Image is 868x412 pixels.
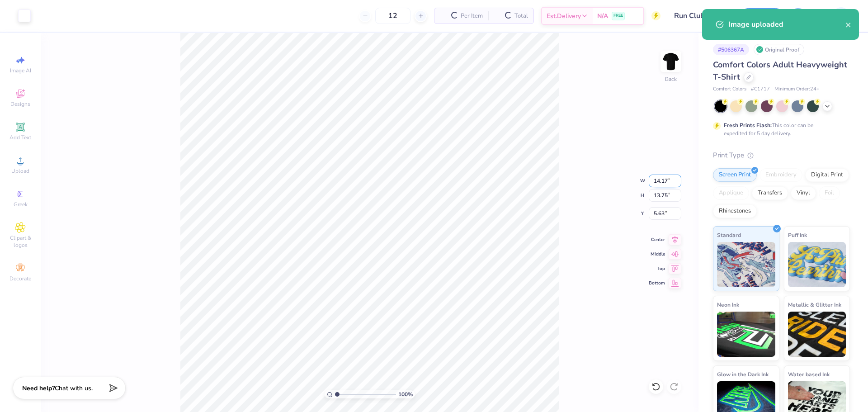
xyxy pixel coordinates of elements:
span: 100 % [398,390,413,398]
span: Standard [717,230,741,240]
span: Center [649,237,665,243]
span: Greek [14,201,28,208]
img: Metallic & Glitter Ink [788,312,846,357]
img: Puff Ink [788,242,846,287]
div: Print Type [713,150,850,161]
span: Middle [649,251,665,257]
span: Comfort Colors Adult Heavyweight T-Shirt [713,59,847,82]
span: Per Item [461,11,483,21]
strong: Fresh Prints Flash: [724,122,772,129]
span: FREE [613,13,623,19]
span: Image AI [10,67,31,74]
div: This color can be expedited for 5 day delivery. [724,121,835,137]
span: Neon Ink [717,300,739,309]
span: Total [514,11,528,21]
span: Chat with us. [55,384,93,393]
span: Water based Ink [788,369,830,379]
div: Image uploaded [728,19,845,30]
span: Glow in the Dark Ink [717,369,769,379]
span: N/A [597,11,608,21]
img: Standard [717,242,775,287]
span: Comfort Colors [713,85,746,93]
div: Transfers [752,186,788,200]
span: Puff Ink [788,230,807,240]
input: Untitled Design [667,7,734,25]
span: Designs [10,100,30,108]
span: Minimum Order: 24 + [774,85,820,93]
img: Back [662,52,680,71]
div: Back [665,75,677,83]
div: # 506367A [713,44,749,55]
div: Vinyl [791,186,816,200]
strong: Need help? [22,384,55,393]
div: Applique [713,186,749,200]
span: Decorate [9,275,31,282]
span: Est. Delivery [547,11,581,21]
div: Rhinestones [713,204,757,218]
input: – – [375,8,410,24]
span: Metallic & Glitter Ink [788,300,841,309]
span: Top [649,265,665,272]
span: Bottom [649,280,665,286]
div: Digital Print [805,168,849,182]
span: Upload [11,167,29,175]
div: Embroidery [759,168,802,182]
span: Add Text [9,134,31,141]
button: close [845,19,852,30]
div: Original Proof [754,44,804,55]
span: # C1717 [751,85,770,93]
div: Screen Print [713,168,757,182]
span: Clipart & logos [5,234,36,249]
img: Neon Ink [717,312,775,357]
div: Foil [819,186,840,200]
